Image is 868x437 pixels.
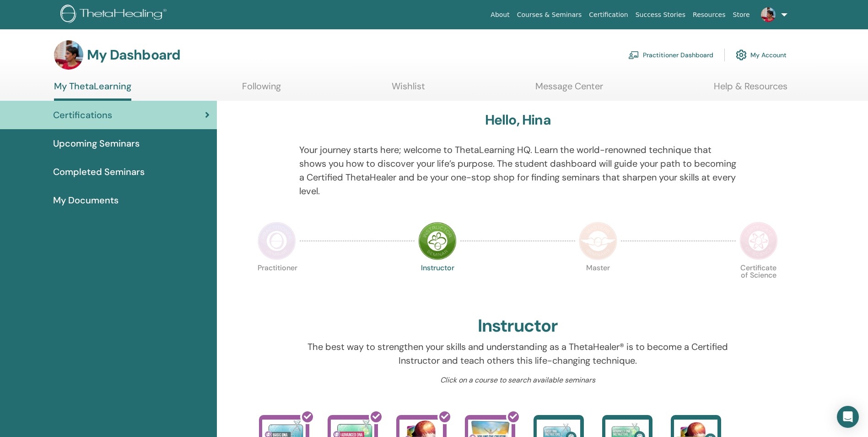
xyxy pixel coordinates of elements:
[761,7,776,22] img: default.jpg
[53,165,145,179] span: Completed Seminars
[487,6,513,23] a: About
[87,47,180,63] h3: My Dashboard
[54,81,131,101] a: My ThetaLearning
[535,81,603,98] a: Message Center
[299,375,736,386] p: Click on a course to search available seminars
[392,81,425,98] a: Wishlist
[258,264,296,303] p: Practitioner
[837,406,859,428] div: Open Intercom Messenger
[628,51,639,59] img: chalkboard-teacher.svg
[478,316,558,337] h2: Instructor
[714,81,787,98] a: Help & Resources
[299,340,736,367] p: The best way to strengthen your skills and understanding as a ThetaHealer® is to become a Certifi...
[513,6,586,23] a: Courses & Seminars
[418,222,457,260] img: Instructor
[729,6,754,23] a: Store
[418,264,457,303] p: Instructor
[579,264,617,303] p: Master
[242,81,281,98] a: Following
[53,193,119,207] span: My Documents
[54,40,83,70] img: default.jpg
[739,264,778,303] p: Certificate of Science
[485,112,551,128] h3: Hello, Hina
[60,5,170,25] img: logo.png
[579,222,617,260] img: Master
[585,6,631,23] a: Certification
[736,47,747,63] img: cog.svg
[628,45,713,65] a: Practitioner Dashboard
[739,222,778,260] img: Certificate of Science
[53,137,140,150] span: Upcoming Seminars
[258,222,296,260] img: Practitioner
[632,6,689,23] a: Success Stories
[689,6,729,23] a: Resources
[53,108,112,122] span: Certifications
[736,45,787,65] a: My Account
[299,143,736,198] p: Your journey starts here; welcome to ThetaLearning HQ. Learn the world-renowned technique that sh...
